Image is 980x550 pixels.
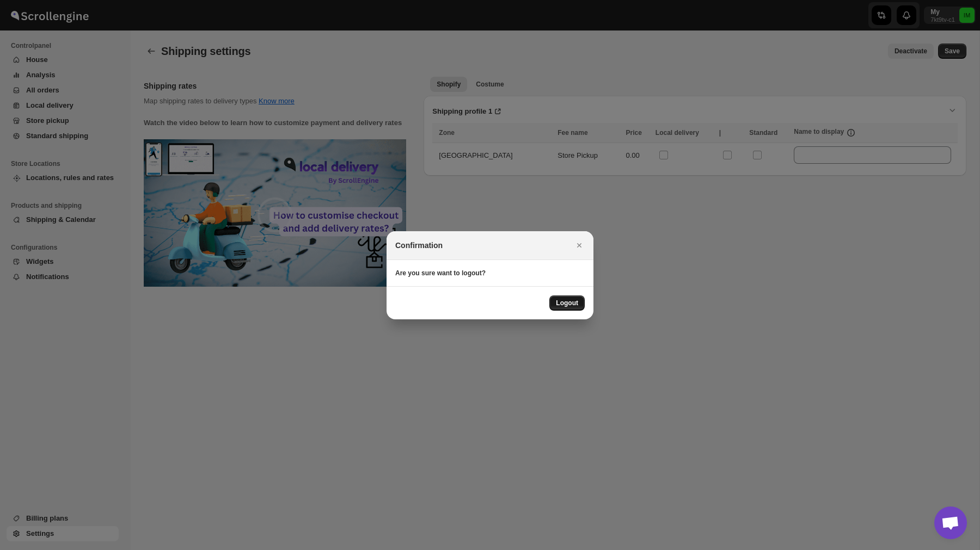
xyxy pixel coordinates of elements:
[934,506,967,539] a: Open chat
[549,295,585,311] button: Logout
[395,241,443,250] font: Confirmation
[556,299,578,307] font: Logout
[395,269,486,277] font: Are you sure want to logout?
[572,238,587,253] button: Close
